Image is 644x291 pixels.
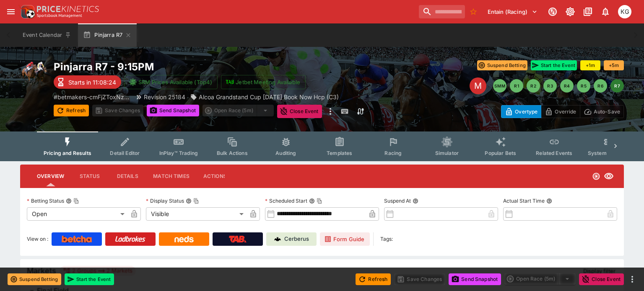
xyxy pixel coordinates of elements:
div: split button [203,105,274,116]
button: Notifications [598,4,613,19]
button: Actions [196,166,234,186]
button: Display filter [578,264,621,278]
span: Pricing and Results [44,150,91,156]
span: Simulator [435,150,459,156]
button: Display StatusCopy To Clipboard [186,198,192,204]
button: Copy To Clipboard [193,198,199,204]
button: Close Event [579,273,624,285]
div: Open [27,207,127,221]
div: Start From [501,105,624,118]
span: Templates [327,150,352,156]
div: Edit Meeting [470,77,486,94]
img: jetbet-logo.svg [226,78,234,86]
button: SRM Prices Available (Top4) [125,75,218,89]
nav: pagination navigation [493,79,624,93]
span: System Controls [588,150,629,156]
svg: Visible [604,171,614,181]
p: Display Status [146,197,184,204]
img: horse_racing.png [20,60,47,87]
button: R7 [610,79,624,93]
p: Override [555,107,576,116]
h2: Copy To Clipboard [54,60,339,73]
button: Override [541,105,580,118]
button: Event Calendar [18,23,76,47]
span: Racing [384,150,402,156]
button: Select Tenant [483,5,543,18]
div: split button [504,273,576,285]
p: Starts in 11:08:24 [68,78,116,87]
button: Copy To Clipboard [73,198,79,204]
button: Overtype [501,105,541,118]
button: Scheduled StartCopy To Clipboard [309,198,315,204]
p: Cerberus [284,235,309,243]
span: Auditing [275,150,296,156]
img: PriceKinetics [37,6,99,12]
input: search [419,5,465,18]
button: Send Snapshot [449,273,501,285]
span: Bulk Actions [217,150,248,156]
button: Auto-Save [580,105,624,118]
img: TabNZ [229,236,247,242]
button: Toggle light/dark mode [563,4,578,19]
p: Overtype [515,107,538,116]
label: View on : [27,232,48,246]
button: Kevin Gutschlag [615,3,634,21]
button: Status [71,166,109,186]
span: Popular Bets [485,150,516,156]
div: Kevin Gutschlag [618,5,631,18]
img: Ladbrokes [115,236,145,242]
span: Detail Editor [110,150,140,156]
button: Betting StatusCopy To Clipboard [66,198,72,204]
p: Copy To Clipboard [54,93,130,101]
button: R6 [594,79,607,93]
button: R1 [510,79,523,93]
h5: Markets [27,266,56,276]
img: Sportsbook Management [37,14,82,18]
button: R2 [527,79,540,93]
img: PriceKinetics Logo [18,3,35,20]
div: Visible [146,207,247,221]
a: Cerberus [266,232,317,246]
button: Start the Event [65,273,114,285]
button: Details [109,166,146,186]
button: Send Snapshot [147,105,199,116]
svg: Open [592,172,600,180]
button: Overview [30,166,71,186]
button: Refresh [54,105,89,116]
p: Actual Start Time [503,197,545,204]
button: R3 [543,79,557,93]
button: Suspend Betting [8,273,61,285]
button: Match Times [146,166,196,186]
button: Copy To Clipboard [317,198,322,204]
button: open drawer [3,4,18,19]
button: Jetbet Meeting Available [221,75,306,89]
button: Refresh [356,273,391,285]
button: No Bookmarks [467,5,480,18]
button: more [627,274,637,284]
span: InPlay™ Trading [159,150,198,156]
button: Actual Start Time [546,198,552,204]
button: Start the Event [531,60,577,70]
button: Suspend At [413,198,418,204]
button: +5m [604,60,624,70]
div: Event type filters [37,131,607,161]
p: Betting Status [27,197,64,204]
button: Close Event [277,105,322,118]
button: SMM [493,79,506,93]
span: Related Events [536,150,572,156]
button: R5 [577,79,590,93]
p: Alcoa Grandstand Cup [DATE] Book Now Hcp (C3) [199,93,339,101]
img: Betcha [62,236,92,242]
button: Documentation [580,4,595,19]
img: Neds [174,236,193,242]
button: R4 [560,79,574,93]
button: more [325,105,335,118]
button: Connected to PK [545,4,560,19]
p: Suspend At [384,197,411,204]
p: Auto-Save [594,107,620,116]
p: Revision 25184 [144,93,185,101]
button: Suspend Betting [477,60,527,70]
div: 2 Groups 2 Markets [63,266,132,276]
p: Scheduled Start [265,197,307,204]
img: Cerberus [274,236,281,242]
